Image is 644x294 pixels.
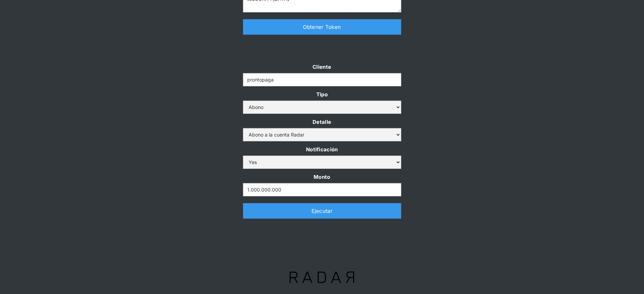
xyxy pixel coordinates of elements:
form: Form [243,62,401,196]
input: Monto [243,183,401,196]
label: Notificación [243,145,401,154]
label: Detalle [243,117,401,127]
input: Example Text [243,73,401,86]
label: Monto [243,172,401,182]
label: Tipo [243,90,401,99]
a: Obtener Token [243,19,401,35]
label: Cliente [243,62,401,72]
a: Ejecutar [243,203,401,219]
